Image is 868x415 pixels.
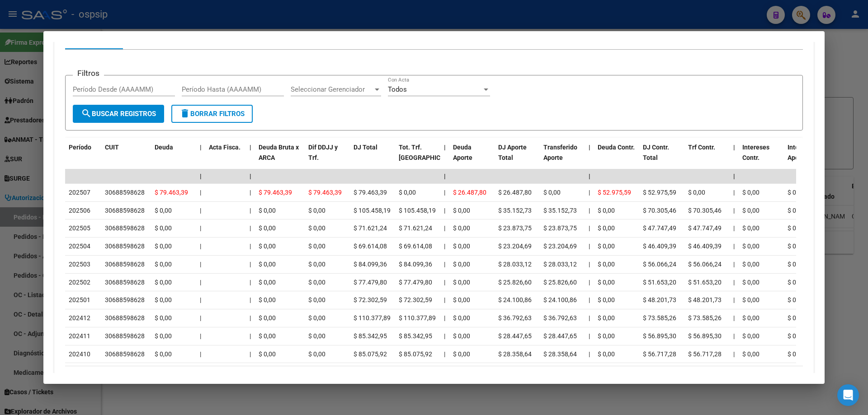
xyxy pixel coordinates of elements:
span: | [200,224,201,232]
span: $ 0,00 [308,314,325,322]
span: | [250,224,251,232]
span: $ 73.585,26 [643,314,676,322]
span: $ 71.621,24 [354,224,387,232]
span: $ 0,00 [259,242,276,250]
span: Deuda Bruta x ARCA [259,144,299,161]
span: $ 0,00 [308,224,325,232]
datatable-header-cell: Deuda Contr. [594,138,639,177]
span: CUIT [105,144,119,151]
span: Buscar Registros [81,110,156,118]
span: $ 46.409,39 [688,242,722,250]
span: | [733,296,735,303]
span: $ 0,00 [598,350,615,358]
span: $ 0,00 [308,296,325,303]
datatable-header-cell: | [246,138,255,177]
span: | [444,173,446,180]
span: $ 85.342,95 [399,332,432,340]
span: | [250,144,251,151]
span: | [200,261,201,268]
span: $ 70.305,46 [688,207,722,214]
span: | [200,332,201,340]
span: 202412 [69,314,90,322]
span: | [444,261,445,268]
span: $ 0,00 [259,279,276,286]
span: $ 69.614,08 [354,242,387,250]
span: | [444,144,446,151]
span: $ 0,00 [453,279,470,286]
span: $ 71.621,24 [399,224,432,232]
span: | [200,242,201,250]
span: | [200,173,202,180]
span: 202506 [69,207,90,214]
div: 30688598628 [105,331,145,341]
datatable-header-cell: Período [65,138,101,177]
span: $ 28.358,64 [498,350,532,358]
span: 202503 [69,261,90,268]
span: $ 56.066,24 [643,261,676,268]
span: $ 47.747,49 [688,224,722,232]
span: $ 0,00 [543,189,561,196]
span: | [589,314,590,322]
span: | [733,332,735,340]
span: DJ Contr. Total [643,144,669,161]
span: $ 47.747,49 [643,224,676,232]
span: | [733,224,735,232]
span: Transferido Aporte [543,144,577,161]
span: $ 0,00 [259,224,276,232]
span: | [733,189,735,196]
datatable-header-cell: Deuda Aporte [449,138,495,177]
span: $ 25.826,60 [543,279,577,286]
datatable-header-cell: Transferido Aporte [540,138,585,177]
span: | [250,314,251,322]
datatable-header-cell: Acta Fisca. [205,138,246,177]
span: | [200,189,201,196]
span: $ 79.463,39 [155,189,188,196]
span: $ 0,00 [742,332,759,340]
span: | [733,314,735,322]
datatable-header-cell: DJ Total [350,138,395,177]
button: Buscar Registros [73,105,164,123]
a: go to previous page [769,373,782,382]
span: Intereses Contr. [742,144,769,161]
span: | [589,189,590,196]
div: 30688598628 [105,241,145,252]
span: | [250,261,251,268]
span: | [444,314,445,322]
span: $ 28.033,12 [543,261,577,268]
span: Deuda [155,144,173,151]
span: $ 36.792,63 [543,314,577,322]
span: | [250,332,251,340]
span: | [200,314,201,322]
span: $ 52.975,59 [643,189,676,196]
datatable-header-cell: Intereses Aporte [784,138,829,177]
span: $ 0,00 [788,314,805,322]
span: $ 0,00 [259,207,276,214]
span: $ 0,00 [453,207,470,214]
span: $ 56.895,30 [643,332,676,340]
span: $ 0,00 [155,242,172,250]
span: 202507 [69,189,90,196]
span: $ 0,00 [598,296,615,303]
datatable-header-cell: Intereses Contr. [739,138,784,177]
div: 30688598628 [105,205,145,216]
datatable-header-cell: Trf Contr. [684,138,730,177]
span: $ 77.479,80 [399,279,432,286]
div: 30688598628 [105,313,145,323]
span: $ 0,00 [598,242,615,250]
span: $ 23.873,75 [543,224,577,232]
span: | [733,173,735,180]
span: $ 23.204,69 [498,242,532,250]
span: | [250,173,251,180]
span: $ 48.201,73 [688,296,722,303]
span: | [250,207,251,214]
span: $ 0,00 [788,296,805,303]
span: $ 0,00 [453,261,470,268]
span: | [589,144,590,151]
span: $ 0,00 [453,314,470,322]
span: 202502 [69,279,90,286]
span: $ 0,00 [788,242,805,250]
span: $ 0,00 [308,350,325,358]
span: | [250,296,251,303]
span: $ 0,00 [155,279,172,286]
span: $ 72.302,59 [354,296,387,303]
